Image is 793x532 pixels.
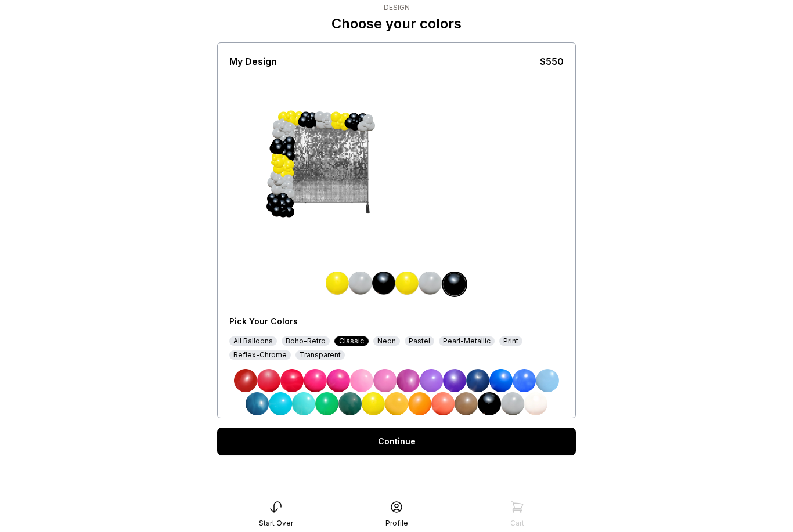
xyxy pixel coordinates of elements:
div: Classic [334,336,369,346]
p: Choose your colors [331,15,462,33]
div: Reflex-Chrome [229,350,291,360]
div: Boho-Retro [282,336,330,346]
div: My Design [229,55,277,68]
div: $550 [540,55,564,68]
div: Design [331,3,462,12]
div: Print [499,336,522,346]
div: Neon [373,336,400,346]
div: All Balloons [229,336,277,346]
div: Pastel [405,336,434,346]
a: Continue [217,428,576,455]
div: Pick Your Colors [229,316,430,327]
div: Start Over [259,519,293,528]
div: Profile [385,519,408,528]
div: Transparent [295,350,345,360]
div: Cart [510,519,524,528]
div: Pearl-Metallic [439,336,495,346]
